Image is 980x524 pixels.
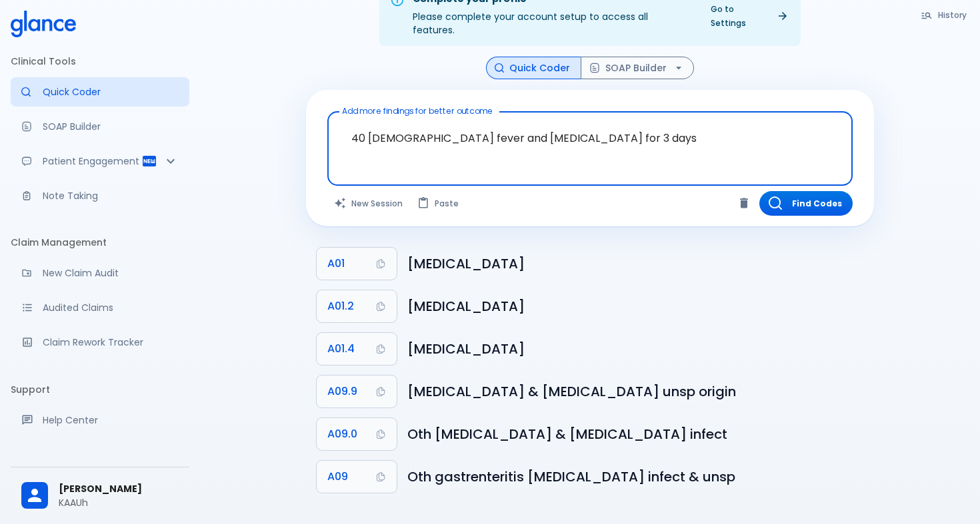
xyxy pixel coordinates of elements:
button: Copy Code A01 to clipboard [317,248,397,280]
p: Help Center [43,413,179,427]
a: Advanced note-taking [11,181,189,210]
p: Note Taking [43,189,179,202]
span: A01.4 [327,340,355,358]
span: A09.0 [327,425,357,443]
h6: Typhoid and paratyphoid fevers [407,253,863,274]
li: Support [11,374,189,405]
h6: Other gastroenteritis and colitis of infectious and unspecified origin [407,466,863,487]
a: Docugen: Compose a clinical documentation in seconds [11,112,189,141]
span: A01.2 [327,297,354,316]
p: KAAUh [59,496,179,509]
div: Patient Reports & Referrals [11,146,189,176]
textarea: 40 [DEMOGRAPHIC_DATA] fever and [MEDICAL_DATA] for 3 days [337,117,843,159]
button: SOAP Builder [581,57,694,80]
p: SOAP Builder [43,120,179,133]
button: Clear [734,193,754,213]
p: Claim Rework Tracker [43,336,179,349]
span: A09 [327,467,348,486]
button: Copy Code A09.0 to clipboard [317,418,397,450]
p: Audited Claims [43,301,179,314]
h6: Gastroenteritis and colitis of unspecified origin [407,381,863,402]
button: Paste from clipboard [411,191,467,216]
button: Copy Code A09 to clipboard [317,461,397,493]
button: Copy Code A01.4 to clipboard [317,333,397,365]
button: Find Codes [759,191,853,216]
button: Quick Coder [486,57,581,80]
button: Copy Code A09.9 to clipboard [317,376,397,407]
span: A09.9 [327,382,357,401]
span: [PERSON_NAME] [59,482,179,496]
span: A01 [327,254,345,273]
p: Patient Engagement [43,154,141,168]
p: Quick Coder [43,85,179,99]
div: [PERSON_NAME]KAAUh [11,473,189,519]
button: Copy Code A01.2 to clipboard [317,290,397,322]
h6: Paratyphoid fever, unspecified [407,338,863,360]
a: Monitor progress of claim corrections [11,328,189,357]
a: Audit a new claim [11,258,189,288]
h6: Other gastroenteritis and colitis of infectious origin [407,423,863,445]
a: View audited claims [11,293,189,322]
h6: Paratyphoid fever B [407,296,863,317]
li: Claim Management [11,226,189,258]
button: Clears all inputs and results. [327,191,411,216]
a: Get help from our support team [11,405,189,435]
p: New Claim Audit [43,266,179,280]
button: History [914,5,975,25]
a: Moramiz: Find ICD10AM codes instantly [11,77,189,107]
li: Clinical Tools [11,45,189,77]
